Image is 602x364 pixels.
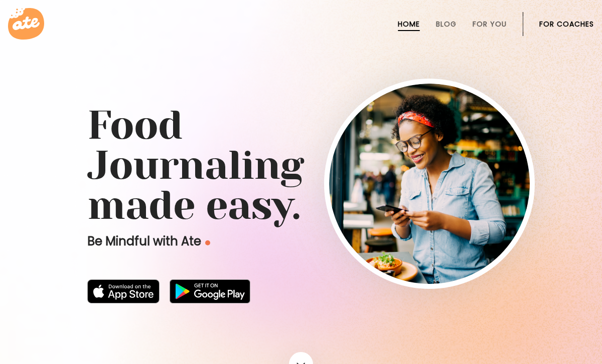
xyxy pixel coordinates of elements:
img: home-hero-img-rounded.png [329,84,530,284]
a: Home [398,20,420,28]
p: Be Mindful with Ate [87,233,368,249]
img: badge-download-google.png [170,279,250,303]
img: badge-download-apple.svg [87,279,160,303]
h1: Food Journaling made easy. [87,105,515,225]
a: Blog [436,20,457,28]
a: For You [473,20,507,28]
a: For Coaches [539,20,594,28]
